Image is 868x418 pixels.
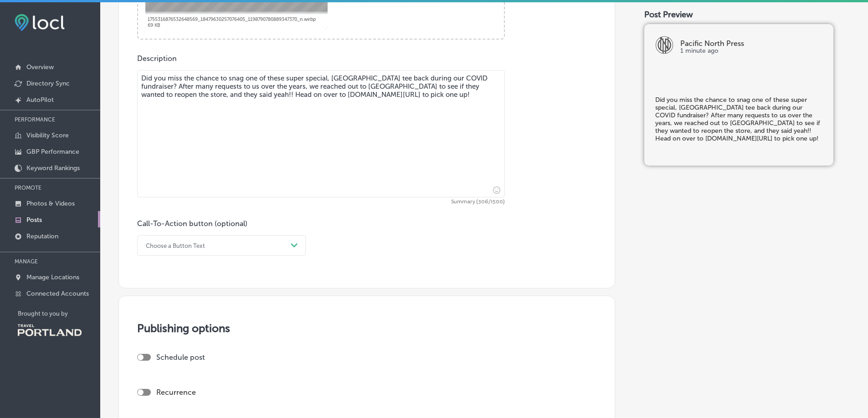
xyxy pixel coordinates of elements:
p: Overview [26,63,54,71]
p: Posts [26,216,42,224]
p: Keyword Rankings [26,164,80,172]
p: 1 minute ago [680,47,822,55]
p: Connected Accounts [26,290,89,297]
img: logo [655,36,673,54]
p: Photos & Videos [26,200,75,207]
h5: Did you miss the chance to snag one of these super special, [GEOGRAPHIC_DATA] tee back during our... [655,96,822,142]
p: Pacific North Press [680,40,822,47]
p: AutoPilot [26,96,54,104]
div: Post Preview [644,10,850,20]
p: Reputation [26,232,58,240]
p: GBP Performance [26,148,79,156]
img: fda3e92497d09a02dc62c9cd864e3231.png [15,14,65,31]
span: Summary (306/1500) [137,199,505,205]
h3: Publishing options [137,322,596,335]
img: Travel Portland [18,324,82,336]
span: Insert emoji [489,184,500,196]
p: Visibility Score [26,131,69,139]
p: Brought to you by [18,310,100,317]
label: Description [137,54,177,63]
textarea: Did you miss the chance to snag one of these super special, [GEOGRAPHIC_DATA] tee back during our... [137,70,505,197]
p: Directory Sync [26,80,70,87]
label: Schedule post [156,353,205,362]
p: Manage Locations [26,273,79,281]
div: Choose a Button Text [146,242,205,249]
label: Recurrence [156,388,196,397]
label: Call-To-Action button (optional) [137,219,247,228]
